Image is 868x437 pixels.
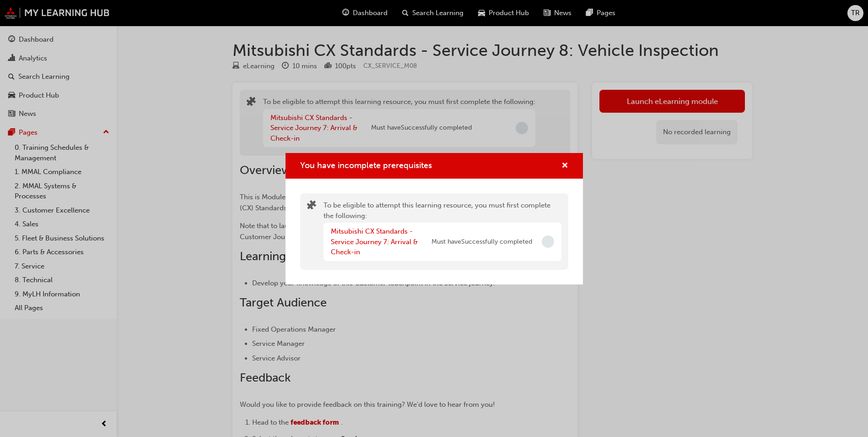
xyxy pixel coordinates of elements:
[561,160,568,172] button: cross-icon
[323,200,561,263] div: To be eligible to attempt this learning resource, you must first complete the following:
[300,160,432,170] span: You have incomplete prerequisites
[331,227,418,256] a: Mitsubishi CX Standards - Service Journey 7: Arrival & Check-in
[542,235,554,248] span: Incomplete
[286,153,583,284] div: You have incomplete prerequisites
[561,162,568,170] span: cross-icon
[307,201,316,212] span: puzzle-icon
[431,237,532,247] span: Must have Successfully completed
